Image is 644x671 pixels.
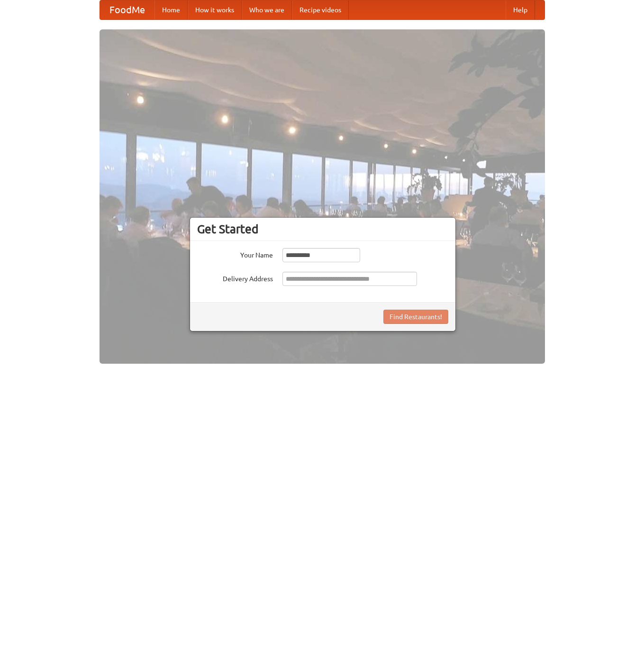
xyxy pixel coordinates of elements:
[100,0,154,19] a: FoodMe
[292,0,349,19] a: Recipe videos
[506,0,535,19] a: Help
[383,310,448,324] button: Find Restaurants!
[197,272,273,284] label: Delivery Address
[197,222,448,236] h3: Get Started
[242,0,292,19] a: Who we are
[197,248,273,260] label: Your Name
[154,0,188,19] a: Home
[188,0,242,19] a: How it works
